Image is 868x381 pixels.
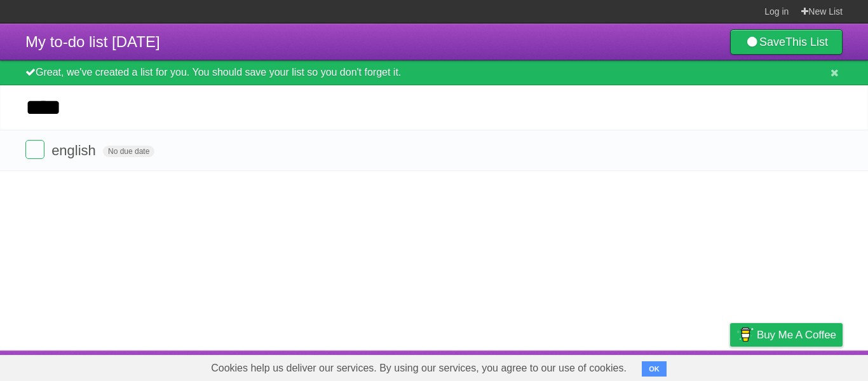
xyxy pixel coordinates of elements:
img: Buy me a coffee [736,324,754,345]
a: Developers [603,354,654,378]
span: My to-do list [DATE] [25,33,160,50]
a: Suggest a feature [763,354,843,378]
span: No due date [103,146,154,157]
button: OK [642,361,667,377]
a: Terms [670,354,698,378]
label: Done [25,140,44,159]
a: About [561,354,588,378]
a: Privacy [714,354,747,378]
span: Cookies help us deliver our services. By using our services, you agree to our use of cookies. [198,356,639,381]
b: This List [785,36,828,48]
span: english [51,142,99,158]
span: Buy me a coffee [757,324,836,346]
a: SaveThis List [730,29,843,55]
a: Buy me a coffee [730,323,843,347]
